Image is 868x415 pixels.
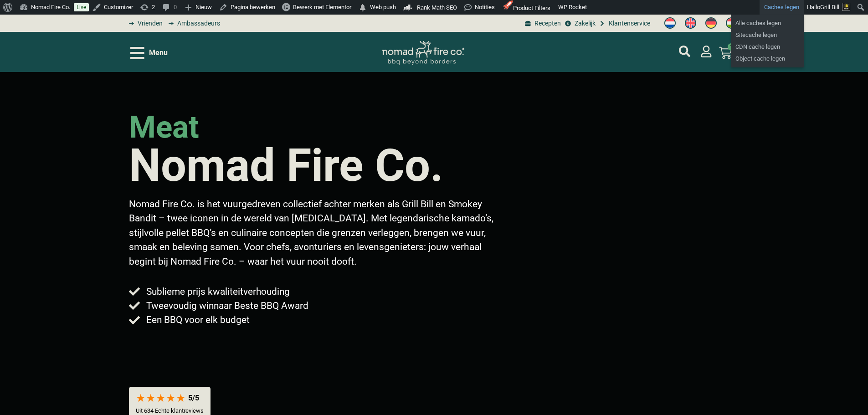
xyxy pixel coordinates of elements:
[129,143,443,188] h1: Nomad Fire Co.
[382,41,464,65] img: Nomad Logo
[144,285,290,299] span: Sublieme prijs kwaliteitverhouding
[144,313,250,327] span: Een BBQ voor elk budget
[731,29,804,41] a: Sitecache legen
[135,19,163,28] span: Vrienden
[165,19,220,28] a: grill bill ambassadors
[664,17,676,29] img: Nederlands
[700,46,712,57] a: mijn account
[728,43,735,51] span: 1
[731,41,804,53] a: CDN cache legen
[705,17,717,29] img: Duits
[820,4,839,10] span: Grill Bill
[130,45,168,61] div: Open/Close Menu
[731,53,804,65] a: Object cache legen
[842,3,850,11] img: Avatar of Grill Bill
[721,15,742,31] a: Switch to Hongaars
[293,4,351,10] span: Bewerk met Elementor
[685,17,696,29] img: Engels
[136,407,204,414] p: Uit 634 Echte klantreviews
[74,3,89,11] a: Live
[417,4,457,11] span: Rank Math SEO
[679,46,690,57] a: mijn account
[188,394,199,402] div: 5/5
[129,197,501,269] p: Nomad Fire Co. is het vuurgedreven collectief achter merken als Grill Bill en Smokey Bandit – twe...
[606,19,650,28] span: Klantenservice
[572,19,596,28] span: Zakelijk
[126,19,163,28] a: grill bill vrienden
[524,19,561,28] a: BBQ recepten
[680,15,701,31] a: Switch to Engels
[563,19,595,28] a: grill bill zakeljk
[598,19,650,28] a: grill bill klantenservice
[175,19,220,28] span: Ambassadeurs
[731,17,804,29] a: Alle caches legen
[532,19,561,28] span: Recepten
[726,17,737,29] img: Hongaars
[144,299,308,313] span: Tweevoudig winnaar Beste BBQ Award
[129,112,199,143] h2: meat
[358,1,367,14] span: 
[149,47,168,58] span: Menu
[708,41,743,65] a: 1
[701,15,721,31] a: Switch to Duits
